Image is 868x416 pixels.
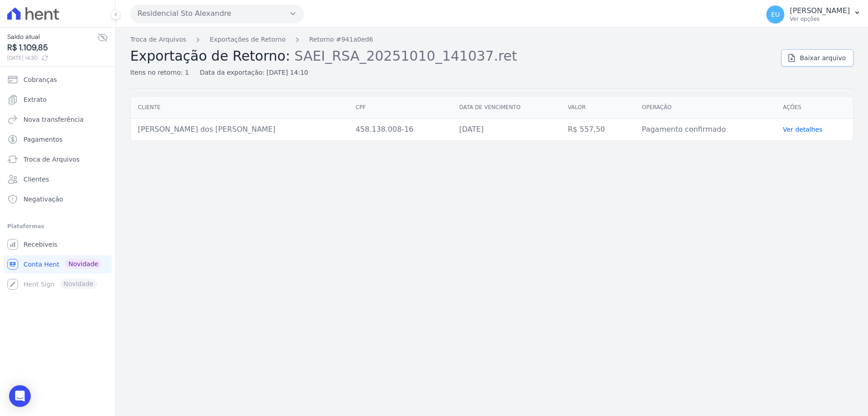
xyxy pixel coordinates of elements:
span: Pagamentos [24,135,62,144]
span: Saldo atual [7,32,97,42]
th: Cliente [131,96,349,119]
span: R$ 1.109,85 [7,42,97,54]
div: Open Intercom Messenger [9,385,31,407]
a: Baixar arquivo [781,49,854,67]
a: Conta Hent Novidade [4,255,112,273]
p: [PERSON_NAME] [790,6,850,15]
span: Extrato [24,95,47,104]
a: Troca de Arquivos [130,35,186,44]
a: Nova transferência [4,110,112,129]
div: Data da exportação: [DATE] 14:10 [200,68,308,77]
span: Conta Hent [24,260,59,269]
a: Ver detalhes [783,126,823,133]
span: EU [771,11,780,18]
span: Recebíveis [24,240,57,249]
span: Baixar arquivo [800,53,846,62]
td: [PERSON_NAME] dos [PERSON_NAME] [131,119,349,141]
span: Cobranças [24,75,57,84]
td: 458.138.008-16 [349,119,452,141]
a: Extrato [4,91,112,109]
td: R$ 557,50 [561,119,635,141]
th: Ações [776,96,853,119]
button: Residencial Sto Alexandre [130,5,304,23]
span: Exportação de Retorno: [130,48,290,64]
a: Pagamentos [4,130,112,148]
nav: Sidebar [7,71,108,293]
th: CPF [349,96,452,119]
button: EU [PERSON_NAME] Ver opções [759,2,868,27]
td: Pagamento confirmado [635,119,776,141]
a: Cobranças [4,71,112,89]
a: Exportações de Retorno [210,35,286,44]
th: Data de vencimento [452,96,561,119]
div: Itens no retorno: 1 [130,68,189,77]
span: Negativação [24,195,63,204]
span: Nova transferência [24,115,84,124]
div: Plataformas [7,221,108,232]
th: Operação [635,96,776,119]
span: SAEI_RSA_20251010_141037.ret [294,47,517,64]
a: Clientes [4,170,112,188]
a: Recebíveis [4,235,112,253]
span: [DATE] 14:30 [7,54,97,62]
td: [DATE] [452,119,561,141]
nav: Breadcrumb [130,35,774,44]
span: Troca de Arquivos [24,155,80,164]
p: Ver opções [790,15,850,23]
span: Clientes [24,175,49,184]
a: Retorno #941a0ed6 [309,35,373,44]
span: Novidade [65,259,102,269]
a: Negativação [4,190,112,208]
th: Valor [561,96,635,119]
a: Troca de Arquivos [4,150,112,168]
